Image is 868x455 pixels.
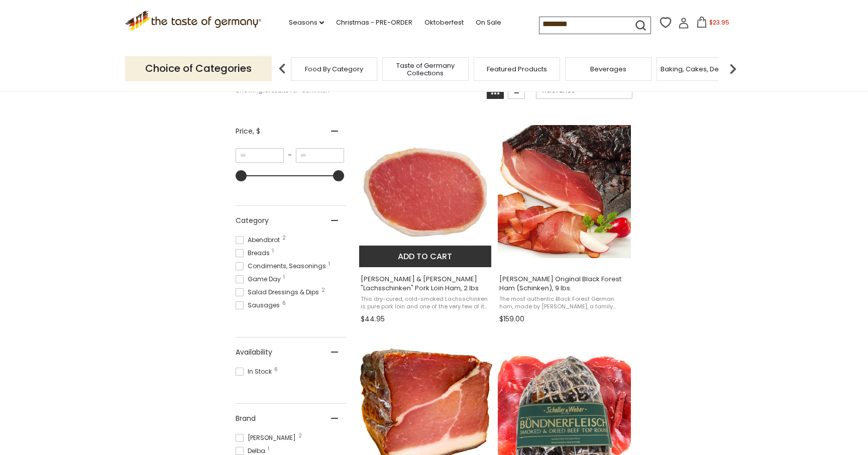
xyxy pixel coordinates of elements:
[499,314,524,324] span: $159.00
[499,275,629,293] span: [PERSON_NAME] Original Black Forest Ham (Schinken), 9 lbs.
[487,82,504,99] a: View grid mode
[709,18,729,27] span: $23.95
[361,314,385,324] span: $44.95
[236,288,322,297] span: Salad Dressings & Dips
[691,17,734,32] button: $23.95
[253,126,260,136] span: , $
[361,295,491,311] span: This dry-cured, cold-smoked Lachsschinken is pure pork loin and one of the very few of its kind m...
[289,17,324,28] a: Seasons
[272,249,274,254] span: 1
[236,262,329,271] span: Condiments, Seasonings
[508,82,525,99] a: View list mode
[498,125,631,258] img: Adler Original Black Forest Ham (Schinken), 9 lbs.
[284,151,296,160] span: –
[236,413,256,424] span: Brand
[476,17,501,28] a: On Sale
[236,249,273,258] span: Breads
[236,126,260,137] span: Price
[661,65,738,73] a: Baking, Cakes, Desserts
[236,367,275,376] span: In Stock
[498,117,631,327] a: Adler Original Black Forest Ham (Schinken), 9 lbs.
[282,301,286,306] span: 6
[359,246,491,267] button: Add to cart
[272,59,292,79] img: previous arrow
[236,215,269,226] span: Category
[499,295,629,311] span: The most authentic Black Forest German ham, made by [PERSON_NAME], a family owned company located...
[236,301,283,310] span: Sausages
[236,433,299,442] span: [PERSON_NAME]
[385,62,466,77] a: Taste of Germany Collections
[336,17,412,28] a: Christmas - PRE-ORDER
[723,59,743,79] img: next arrow
[236,275,284,284] span: Game Day
[329,262,330,267] span: 1
[268,446,269,451] span: 1
[424,17,464,28] a: Oktoberfest
[282,236,286,241] span: 2
[298,433,302,438] span: 2
[274,367,278,372] span: 6
[590,65,626,73] a: Beverages
[236,236,283,245] span: Abendbrot
[236,347,272,358] span: Availability
[359,117,492,327] a: Schaller & Weber "Lachsschinken" Pork Loin Ham, 2 lbs
[125,56,272,81] p: Choice of Categories
[305,65,363,73] a: Food By Category
[361,275,491,293] span: [PERSON_NAME] & [PERSON_NAME] "Lachsschinken" Pork Loin Ham, 2 lbs
[487,65,547,73] a: Featured Products
[321,288,325,293] span: 2
[283,275,285,280] span: 1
